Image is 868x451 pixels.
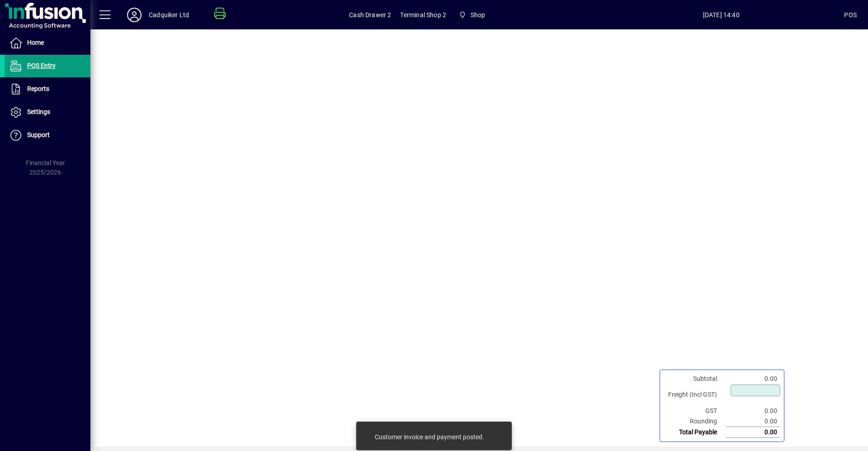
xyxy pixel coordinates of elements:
span: Cash Drawer 2 [349,8,391,22]
a: Settings [5,101,90,123]
td: 0.00 [726,427,780,438]
span: [DATE] 14:40 [598,8,844,22]
td: Freight (Incl GST) [664,384,726,406]
td: Total Payable [664,427,726,438]
span: Shop [455,7,489,23]
span: Shop [471,8,486,22]
td: 0.00 [726,416,780,427]
div: POS [844,8,857,22]
span: Home [27,39,44,46]
div: Customer invoice and payment posted. [375,432,484,442]
span: Settings [27,108,50,115]
button: Profile [120,7,149,23]
td: Subtotal [664,374,726,384]
a: Support [5,124,90,147]
td: Rounding [664,416,726,427]
a: Reports [5,78,90,100]
span: Reports [27,85,49,92]
td: 0.00 [726,406,780,416]
a: Home [5,32,90,54]
td: GST [664,406,726,416]
span: Support [27,131,50,138]
span: POS Entry [27,62,56,69]
span: Terminal Shop 2 [400,8,446,22]
td: 0.00 [726,374,780,384]
div: Cadquiker Ltd [149,8,189,22]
